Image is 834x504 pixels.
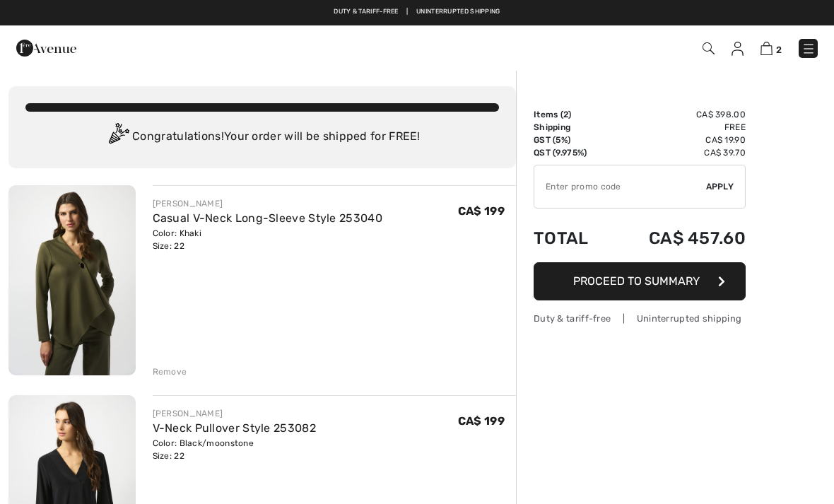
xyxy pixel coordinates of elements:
[534,214,610,262] td: Total
[153,407,316,420] div: [PERSON_NAME]
[563,110,568,119] span: 2
[534,312,746,325] div: Duty & tariff-free | Uninterrupted shipping
[534,121,610,134] td: Shipping
[703,42,715,54] img: Search
[776,45,782,55] span: 2
[801,42,816,56] img: Menu
[610,146,746,159] td: CA$ 39.70
[458,414,505,428] span: CA$ 199
[610,214,746,262] td: CA$ 457.60
[104,123,132,151] img: Congratulation2.svg
[534,108,610,121] td: Items ( )
[8,185,136,375] img: Casual V-Neck Long-Sleeve Style 253040
[732,42,744,56] img: My Info
[16,40,76,54] a: 1ère Avenue
[760,40,782,57] a: 2
[534,146,610,159] td: QST (9.975%)
[153,197,382,210] div: [PERSON_NAME]
[153,211,382,225] a: Casual V-Neck Long-Sleeve Style 253040
[153,365,187,378] div: Remove
[458,204,505,218] span: CA$ 199
[573,274,700,288] span: Proceed to Summary
[534,134,610,146] td: GST (5%)
[534,262,746,300] button: Proceed to Summary
[610,121,746,134] td: Free
[153,437,316,462] div: Color: Black/moonstone Size: 22
[610,108,746,121] td: CA$ 398.00
[706,180,734,193] span: Apply
[153,421,316,435] a: V-Neck Pullover Style 253082
[534,165,706,208] input: Promo code
[153,227,382,252] div: Color: Khaki Size: 22
[760,42,773,55] img: Shopping Bag
[25,123,499,151] div: Congratulations! Your order will be shipped for FREE!
[16,34,76,62] img: 1ère Avenue
[610,134,746,146] td: CA$ 19.90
